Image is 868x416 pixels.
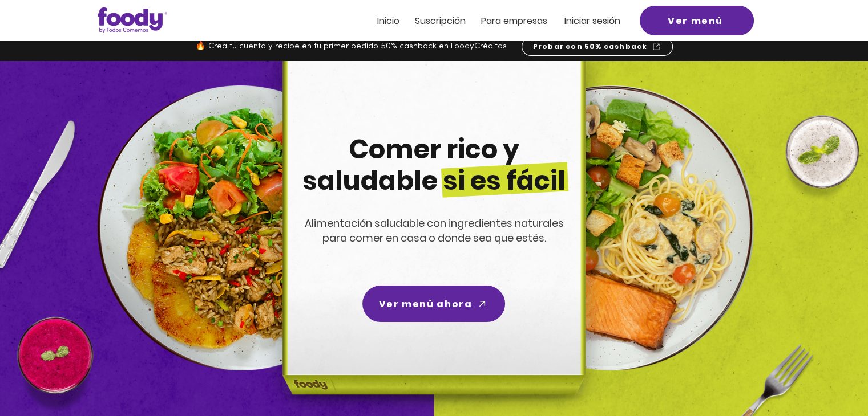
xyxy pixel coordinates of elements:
img: left-dish-compress.png [98,85,383,370]
span: Pa [481,14,492,27]
span: Inicio [377,14,399,27]
span: Ver menú ahora [379,297,472,311]
iframe: Messagebird Livechat Widget [802,350,857,405]
img: Logo_Foody V2.0.0 (3).png [98,7,167,33]
span: Alimentación saludable con ingredientes naturales para comer en casa o donde sea que estés. [305,216,564,245]
span: 🔥 Crea tu cuenta y recibe en tu primer pedido 50% cashback en FoodyCréditos [195,42,507,51]
a: Ver menú [640,6,754,35]
span: Probar con 50% cashback [533,42,648,52]
a: Inicio [377,16,399,26]
span: ra empresas [492,14,547,27]
a: Suscripción [415,16,466,26]
a: Ver menú ahora [362,286,505,322]
span: Ver menú [668,14,723,28]
span: Comer rico y saludable si es fácil [302,131,566,199]
a: Probar con 50% cashback [522,38,673,56]
a: Iniciar sesión [564,16,620,26]
span: Iniciar sesión [564,14,620,27]
a: Para empresas [481,16,547,26]
span: Suscripción [415,14,466,27]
